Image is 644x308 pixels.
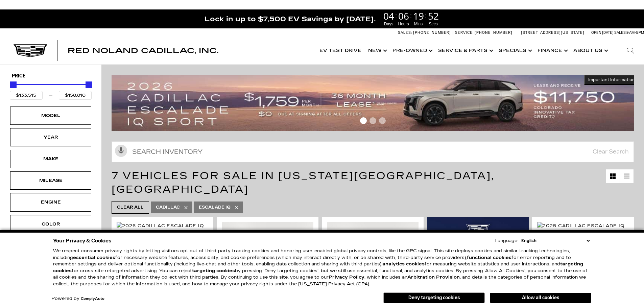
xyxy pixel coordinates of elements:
div: 1 / 2 [327,222,420,292]
div: ModelModel [10,106,91,125]
img: 2026 Cadillac ESCALADE IQ Sport 1 [117,222,209,237]
div: YearYear [10,128,91,146]
select: Language Select [520,237,591,244]
div: EngineEngine [10,193,91,211]
span: 7 Vehicles for Sale in [US_STATE][GEOGRAPHIC_DATA], [GEOGRAPHIC_DATA] [112,170,495,195]
span: Red Noland Cadillac, Inc. [68,47,218,55]
div: 1 / 2 [117,222,209,237]
a: Specials [495,37,534,64]
span: Service: [455,30,474,35]
strong: essential cookies [73,255,115,260]
div: Price [10,79,92,100]
strong: targeting cookies [192,268,235,274]
div: Maximum Price [86,81,92,88]
button: Important Information [584,75,639,85]
span: : [425,11,427,21]
a: Service: [PHONE_NUMBER] [453,31,514,34]
div: Language: [495,239,518,243]
div: Make [34,155,68,163]
span: 52 [427,11,440,21]
span: Your Privacy & Cookies [53,236,112,245]
a: Finance [534,37,570,64]
a: New [365,37,389,64]
div: Color [34,220,68,228]
strong: targeting cookies [53,261,583,274]
a: Service & Parts [435,37,495,64]
div: MakeMake [10,150,91,168]
div: Model [34,112,68,119]
button: Deny targeting cookies [383,292,485,303]
span: Go to slide 3 [379,117,386,124]
div: Mileage [34,177,68,184]
img: 2025 Cadillac ESCALADE IQ Sport 2 1 [537,222,630,237]
input: Minimum [10,91,43,100]
span: Hours [397,21,410,27]
a: Privacy Policy [329,275,364,280]
strong: functional cookies [467,255,511,260]
span: Escalade IQ [199,203,231,212]
span: 9 AM-6 PM [626,30,644,35]
span: Days [382,21,395,27]
a: Sales: [PHONE_NUMBER] [398,31,453,34]
a: About Us [570,37,610,64]
span: Sales: [398,30,412,35]
div: Powered by [51,297,104,301]
span: Go to slide 2 [369,117,376,124]
div: Minimum Price [10,81,17,88]
img: 2025 Cadillac ESCALADE IQ Sport 2 1 [327,222,420,292]
a: Red Noland Cadillac, Inc. [68,47,218,54]
img: 2509-September-FOM-Escalade-IQ-Lease9 [112,75,639,131]
input: Search Inventory [112,141,634,162]
strong: Arbitration Provision [407,275,460,280]
strong: analytics cookies [382,261,425,267]
div: 1 / 2 [222,222,314,292]
div: 1 / 2 [537,222,630,237]
svg: Click to toggle on voice search [115,145,127,157]
span: Lock in up to $7,500 EV Savings by [DATE]. [205,15,376,23]
h5: Price [12,73,90,79]
span: Open [DATE] [591,30,614,35]
div: Year [34,134,68,141]
button: Allow all cookies [490,293,591,303]
div: MileageMileage [10,171,91,190]
span: [PHONE_NUMBER] [413,30,451,35]
a: ComplyAuto [81,297,104,301]
span: Secs [427,21,440,27]
p: We respect consumer privacy rights by letting visitors opt out of third-party tracking cookies an... [53,248,591,287]
span: Sales: [614,30,626,35]
img: 2025 Cadillac ESCALADE IQ Sport 1 1 [222,222,314,292]
span: Cadillac [156,203,180,212]
span: 19 [412,11,425,21]
a: [STREET_ADDRESS][US_STATE] [521,30,585,35]
div: ColorColor [10,215,91,233]
a: EV Test Drive [316,37,365,64]
span: [PHONE_NUMBER] [475,30,512,35]
span: Go to slide 1 [360,117,367,124]
span: Mins [412,21,425,27]
span: : [395,11,397,21]
span: 04 [382,11,395,21]
a: Close [633,13,641,21]
span: Clear All [117,203,144,212]
span: Important Information [588,77,635,82]
img: Cadillac Dark Logo with Cadillac White Text [14,44,47,57]
span: 06 [397,11,410,21]
span: : [410,11,412,21]
input: Maximum [59,91,92,100]
a: Pre-Owned [389,37,435,64]
div: Engine [34,198,68,206]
